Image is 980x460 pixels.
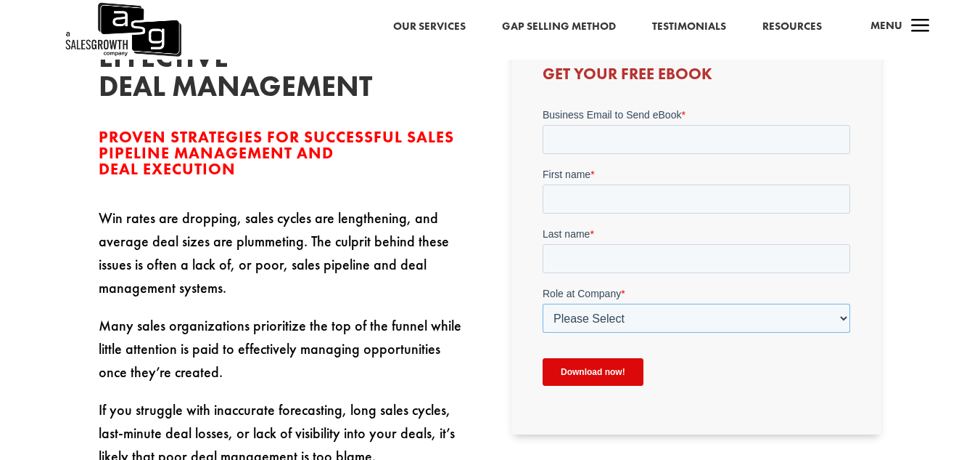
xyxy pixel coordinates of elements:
[543,108,850,411] iframe: Form 0
[762,17,822,36] a: Resources
[393,17,466,36] a: Our Services
[502,17,616,36] a: Gap Selling Method
[906,12,935,41] span: a
[99,314,469,398] p: Many sales organizations prioritize the top of the funnel while little attention is paid to effec...
[870,18,902,33] span: Menu
[652,17,726,36] a: Testimonials
[99,43,316,108] h2: Effective DEAL MANAGEMENT
[99,126,454,179] span: Proven Strategies for Successful Sales Pipeline Management and Deal Execution
[99,206,469,314] p: Win rates are dropping, sales cycles are lengthening, and average deal sizes are plummeting. The ...
[543,66,850,89] h3: Get Your Free Ebook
